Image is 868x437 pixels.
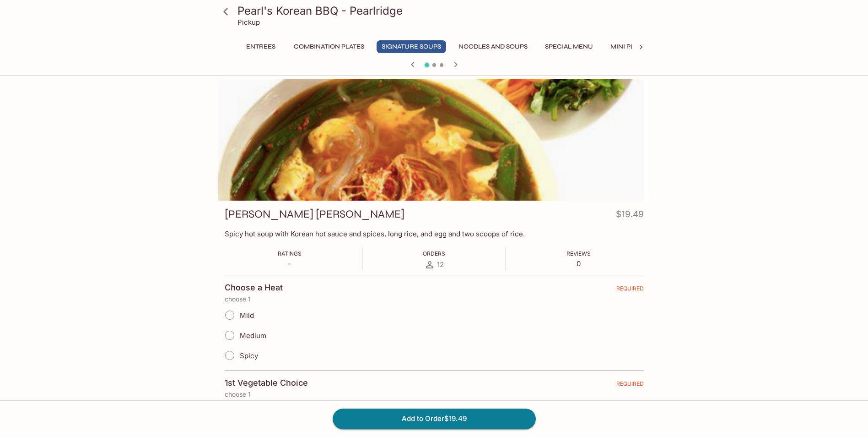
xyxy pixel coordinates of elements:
button: Special Menu [540,40,598,53]
button: Combination Plates [289,40,369,53]
button: Noodles and Soups [453,40,533,53]
p: choose 1 [225,391,644,398]
span: Spicy [240,351,258,360]
div: Yook Gae Jang [218,79,650,201]
span: REQUIRED [616,380,644,391]
span: Mild [240,311,254,320]
p: Spicy hot soup with Korean hot sauce and spices, long rice, and egg and two scoops of rice. [225,229,644,238]
button: Add to Order$19.49 [333,409,536,429]
button: Signature Soups [377,40,446,53]
h4: 1st Vegetable Choice [225,378,308,388]
p: Pickup [237,18,260,27]
span: Ratings [278,250,302,257]
span: REQUIRED [616,285,644,295]
span: Reviews [566,250,591,257]
h3: [PERSON_NAME] [PERSON_NAME] [225,207,404,221]
span: Orders [423,250,445,257]
p: choose 1 [225,295,644,303]
h4: $19.49 [616,207,644,225]
span: 12 [437,260,444,269]
p: - [278,259,302,268]
p: 0 [566,259,591,268]
span: Medium [240,331,266,340]
h3: Pearl's Korean BBQ - Pearlridge [237,4,647,18]
button: Mini Plates [605,40,654,53]
button: Entrees [240,40,281,53]
h4: Choose a Heat [225,283,283,293]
